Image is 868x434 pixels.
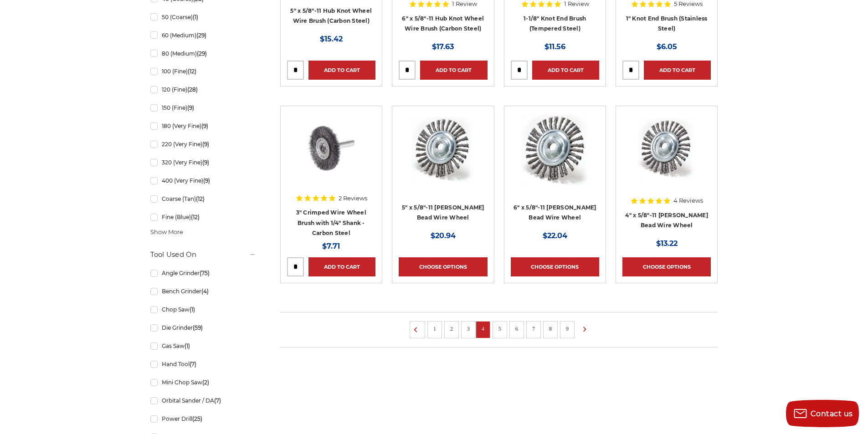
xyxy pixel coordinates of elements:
a: 320 (Very Fine) [150,154,256,170]
span: 5 Reviews [674,1,703,7]
a: Choose Options [511,257,599,276]
a: 60 (Medium) [150,27,256,43]
a: Orbital Sander / DA [150,393,256,408]
a: Fine (Blue) [150,209,256,225]
span: (9) [203,177,210,184]
span: $15.42 [320,35,343,43]
a: 1 [430,324,439,334]
span: (9) [201,123,208,129]
a: 5" x 5/8"-11 Stringer Bead Wire Wheel [399,112,487,201]
a: Choose Options [622,257,711,276]
a: 6" x 5/8"-11 Stringer Bead Wire Wheel [511,112,599,201]
a: 2 [447,324,456,334]
span: (4) [201,288,209,295]
a: 6" x 5/8"-11 Hub Knot Wheel Wire Brush (Carbon Steel) [402,15,484,32]
span: $7.71 [322,242,340,250]
img: 6" x 5/8"-11 Stringer Bead Wire Wheel [519,112,591,185]
a: 7 [529,324,538,334]
a: 50 (Coarse) [150,9,256,25]
a: Hand Tool [150,356,256,372]
h5: Tool Used On [150,249,256,260]
a: 1" Knot End Brush (Stainless Steel) [626,15,708,32]
span: (9) [202,141,209,148]
span: (25) [192,415,202,422]
span: Contact us [811,409,853,418]
a: Power Drill [150,411,256,427]
span: (7) [190,361,196,368]
a: Angle Grinder [150,265,256,281]
span: $22.04 [543,231,567,240]
a: Add to Cart [308,61,375,80]
span: 1 Review [452,1,477,7]
a: 220 (Very Fine) [150,136,256,152]
a: 80 (Medium) [150,46,256,61]
span: (29) [196,32,206,39]
a: 3 [464,324,473,334]
span: (12) [191,214,200,220]
span: $6.05 [657,42,677,51]
a: 5" x 5/8"-11 Hub Knot Wheel Wire Brush (Carbon Steel) [290,7,372,25]
span: $13.22 [656,239,678,248]
img: 3" Crimped Carbon Steel Wire Wheel Brush with 1/4" Shank [295,112,368,185]
span: (2) [202,379,209,386]
a: 180 (Very Fine) [150,118,256,134]
span: (28) [187,86,198,93]
span: (9) [202,159,209,166]
span: (9) [187,104,194,111]
span: (1) [190,306,195,313]
span: 2 Reviews [339,195,367,201]
a: 8 [546,324,555,334]
span: (29) [197,50,207,57]
a: Coarse (Tan) [150,191,256,207]
a: 3" Crimped Carbon Steel Wire Wheel Brush with 1/4" Shank [287,112,375,201]
a: 4" x 5/8"-11 [PERSON_NAME] Bead Wire Wheel [625,212,708,229]
a: Bench Grinder [150,283,256,299]
a: 4" x 5/8"-11 Stringer Bead Wire Wheel [622,112,711,201]
a: 100 (Fine) [150,63,256,79]
span: (12) [188,68,196,75]
button: Contact us [786,400,859,427]
img: 4" x 5/8"-11 Stringer Bead Wire Wheel [630,112,703,185]
span: (1) [185,342,190,349]
span: 1 Review [564,1,589,7]
a: Choose Options [399,257,487,276]
a: Chop Saw [150,301,256,317]
a: Add to Cart [308,257,375,276]
a: 400 (Very Fine) [150,173,256,189]
span: Show More [150,228,183,237]
span: (12) [196,195,205,202]
span: (59) [193,324,203,331]
a: Add to Cart [644,61,711,80]
span: $17.63 [432,42,454,51]
a: 150 (Fine) [150,100,256,116]
a: 9 [563,324,572,334]
a: 6" x 5/8"-11 [PERSON_NAME] Bead Wire Wheel [514,204,596,221]
img: 5" x 5/8"-11 Stringer Bead Wire Wheel [406,112,479,185]
a: 120 (Fine) [150,82,256,97]
span: $11.56 [544,42,565,51]
a: Add to Cart [532,61,599,80]
a: Add to Cart [420,61,487,80]
span: $20.94 [431,231,456,240]
a: Gas Saw [150,338,256,354]
span: (1) [193,14,198,20]
a: 4 [478,324,488,334]
a: Die Grinder [150,320,256,336]
a: Mini Chop Saw [150,374,256,390]
span: 4 Reviews [673,198,703,204]
a: 3" Crimped Wire Wheel Brush with 1/4" Shank - Carbon Steel [296,209,366,236]
span: (7) [214,397,221,404]
a: 1-1/8" Knot End Brush (Tempered Steel) [524,15,586,32]
span: (75) [200,270,210,276]
a: 6 [512,324,521,334]
a: 5 [495,324,504,334]
a: 5" x 5/8"-11 [PERSON_NAME] Bead Wire Wheel [402,204,484,221]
